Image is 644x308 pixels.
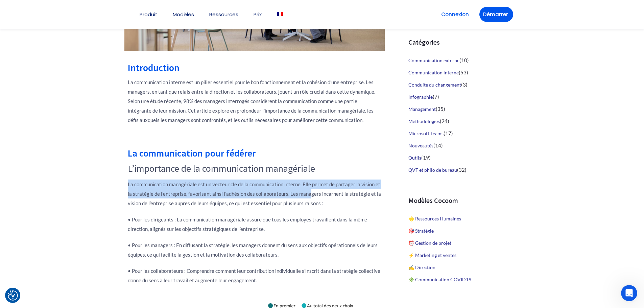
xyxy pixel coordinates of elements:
[408,164,520,176] li: (32)
[408,228,434,234] a: 🎯 Stratégie
[173,12,194,17] a: Modèles
[140,12,158,17] a: Produit
[128,215,381,234] p: • Pour les dirigeants : La communication managériale assure que tous les employés travaillent dan...
[437,7,473,22] a: Connexion
[408,38,520,46] h3: Catégories
[408,79,520,91] li: (3)
[128,240,381,259] p: • Pour les managers : En diffusant la stratégie, les managers donnent du sens aux objectifs opéra...
[128,163,381,174] h3: L’importance de la communication managériale
[408,143,433,148] a: Nouveautés
[128,148,381,158] h2: La communication pour fédérer
[408,103,520,115] li: (35)
[408,277,471,282] a: ✳️ Communication COVID19
[408,94,433,100] a: Infographie
[408,167,457,173] a: QVT et philo de bureau
[408,216,461,221] a: 🌟 Ressources Humaines
[479,7,513,22] a: Démarrer
[408,82,461,88] a: Conduite du changement
[408,118,440,124] a: Méthodologies
[408,54,520,67] li: (10)
[408,131,444,136] a: Microsoft Teams
[128,77,381,125] p: La communication interne est un pilier essentiel pour le bon fonctionnement et la cohésion d’une ...
[128,266,381,285] p: • Pour les collaborateurs : Comprendre comment leur contribution individuelle s’inscrit dans la s...
[8,290,18,301] img: Revisit consent button
[408,196,520,205] h3: Modèles Cocoom
[408,240,451,246] a: ⏰ Gestion de projet
[408,140,520,152] li: (14)
[408,67,520,79] li: (53)
[408,57,459,63] a: Communication externe
[128,63,381,72] h2: Introduction
[254,12,262,17] a: Prix
[277,12,283,16] img: Français
[621,285,637,301] iframe: Intercom live chat
[408,91,520,103] li: (7)
[408,127,520,140] li: (17)
[209,12,238,17] a: Ressources
[8,290,18,301] button: Consent Preferences
[408,155,421,161] a: Outils
[408,264,435,270] a: ✍️ Direction
[128,180,381,208] p: La communication managériale est un vecteur clé de la communication interne. Elle permet de parta...
[408,70,459,75] a: Communication interne
[408,152,520,164] li: (19)
[408,106,436,112] a: Management
[408,252,456,258] a: ⚡️ Marketing et ventes
[408,115,520,127] li: (24)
